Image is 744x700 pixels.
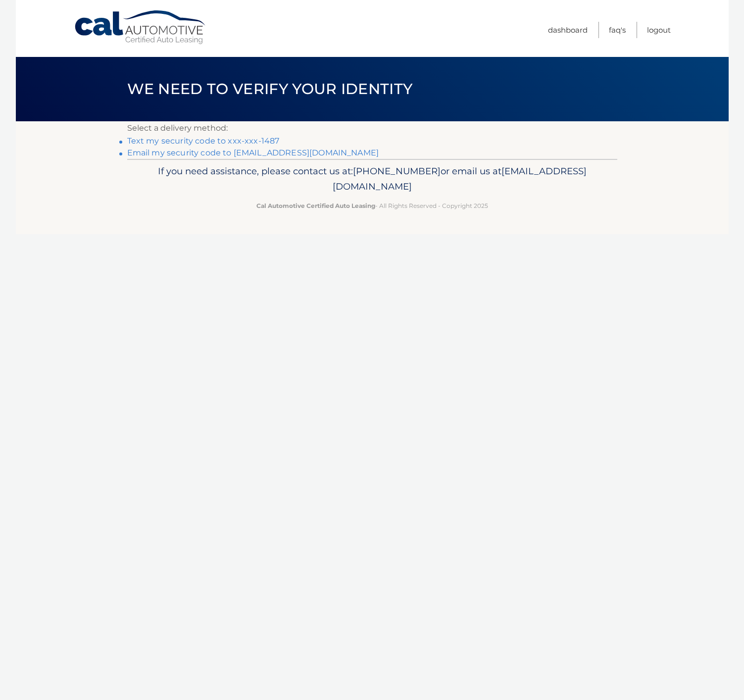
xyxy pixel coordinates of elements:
[353,165,441,177] span: [PHONE_NUMBER]
[134,163,611,195] p: If you need assistance, please contact us at: or email us at
[647,22,671,38] a: Logout
[548,22,588,38] a: Dashboard
[127,136,280,146] a: Text my security code to xxx-xxx-1487
[609,22,626,38] a: FAQ's
[127,121,617,135] p: Select a delivery method:
[256,202,375,209] strong: Cal Automotive Certified Auto Leasing
[127,148,379,157] a: Email my security code to [EMAIL_ADDRESS][DOMAIN_NAME]
[127,80,413,98] span: We need to verify your identity
[74,10,207,45] a: Cal Automotive
[134,200,611,211] p: - All Rights Reserved - Copyright 2025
